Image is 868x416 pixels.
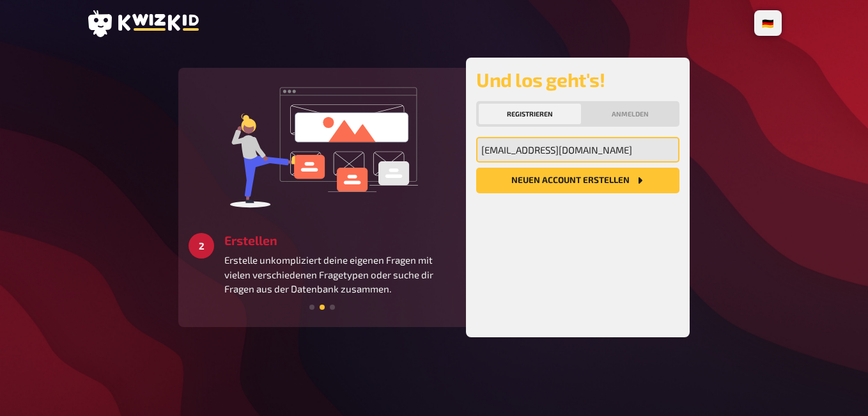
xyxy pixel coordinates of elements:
h3: Erstellen [224,233,456,248]
li: 🇩🇪 [757,13,779,33]
p: Erstelle unkompliziert deine eigenen Fragen mit vielen verschiedenen Fragetypen oder suche dir Fr... [224,253,456,296]
img: create [226,78,418,212]
div: 2 [189,233,214,259]
button: Neuen Account Erstellen [476,168,679,193]
input: Meine Emailadresse [476,137,679,163]
button: Registrieren [479,104,581,124]
h2: Und los geht's! [476,68,679,91]
button: Anmelden [584,104,677,124]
